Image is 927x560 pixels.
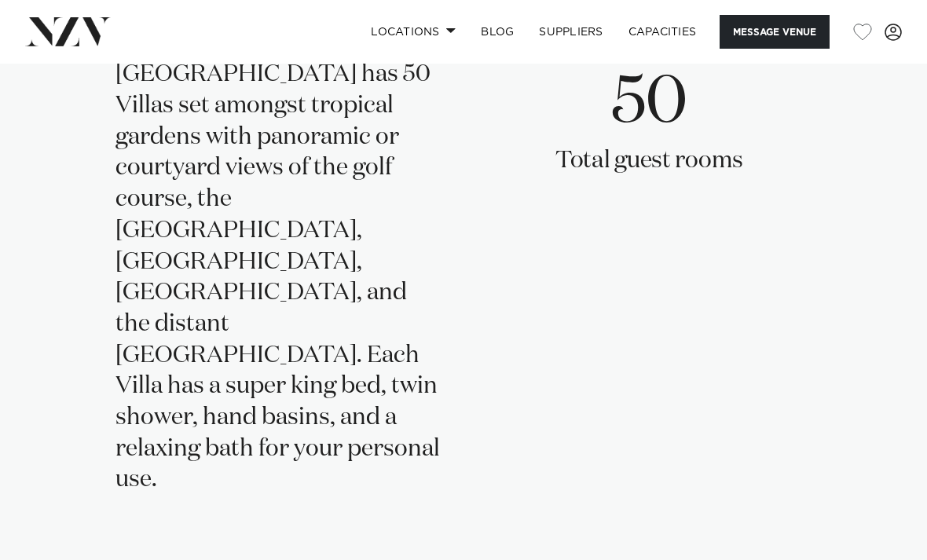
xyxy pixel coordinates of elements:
[616,15,709,49] a: Capacities
[468,15,526,49] a: BLOG
[720,15,830,49] button: Message Venue
[526,15,615,49] a: SUPPLIERS
[555,60,743,146] p: 50
[115,60,444,496] div: [GEOGRAPHIC_DATA] has 50 Villas set amongst tropical gardens with panoramic or courtyard views of...
[358,15,468,49] a: Locations
[25,17,111,46] img: nzv-logo.png
[555,146,743,178] p: Total guest rooms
